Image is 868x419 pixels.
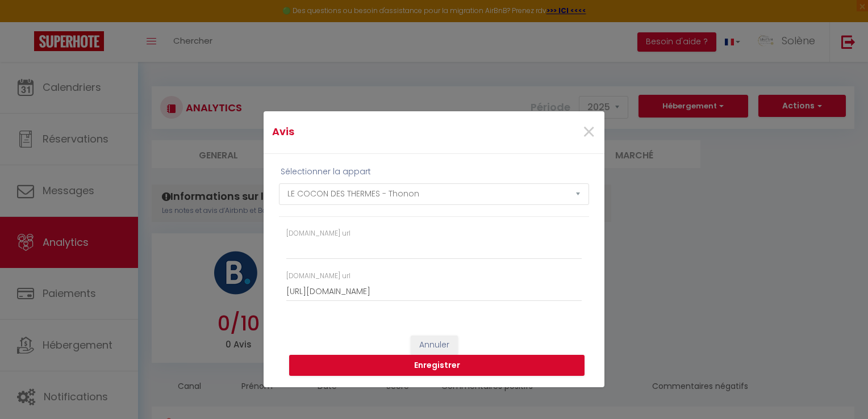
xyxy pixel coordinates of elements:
label: [DOMAIN_NAME] url [286,228,350,239]
h4: Avis [272,124,483,140]
button: Close [582,120,596,145]
span: × [582,115,596,149]
div: Sélectionner la appart [273,165,583,178]
label: [DOMAIN_NAME] url [286,271,350,282]
button: Enregistrer [289,355,585,376]
button: Annuler [411,336,458,355]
